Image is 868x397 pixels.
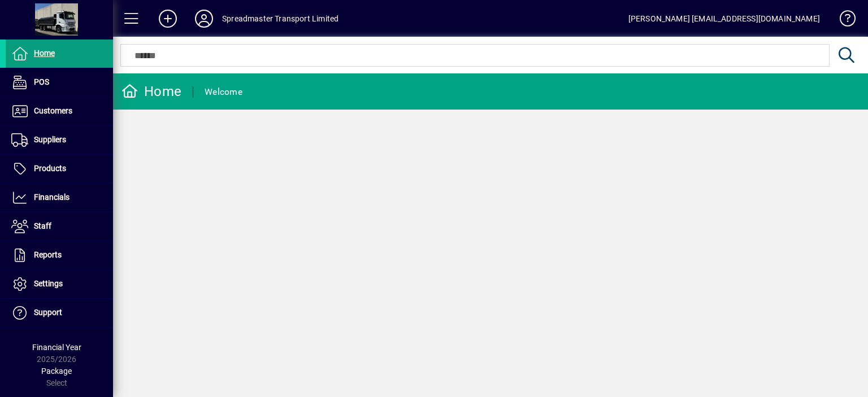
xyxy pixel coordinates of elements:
span: Home [34,49,55,58]
span: Financial Year [32,343,81,352]
span: Customers [34,106,72,115]
span: POS [34,77,49,86]
span: Settings [34,279,63,288]
span: Financials [34,193,70,202]
a: Settings [6,270,113,298]
span: Staff [34,221,51,230]
div: Home [121,82,181,101]
a: Reports [6,241,113,269]
div: Spreadmaster Transport Limited [222,10,338,28]
a: Suppliers [6,126,113,154]
a: Knowledge Base [831,2,854,39]
span: Products [34,164,66,173]
span: Package [41,367,72,376]
button: Add [150,8,186,29]
span: Suppliers [34,135,66,144]
a: Staff [6,212,113,241]
a: POS [6,68,113,97]
a: Financials [6,184,113,212]
span: Support [34,308,62,317]
a: Products [6,155,113,183]
span: Reports [34,250,62,259]
button: Profile [186,8,222,29]
div: Welcome [205,83,242,101]
a: Support [6,299,113,327]
a: Customers [6,97,113,125]
div: [PERSON_NAME] [EMAIL_ADDRESS][DOMAIN_NAME] [628,10,820,28]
